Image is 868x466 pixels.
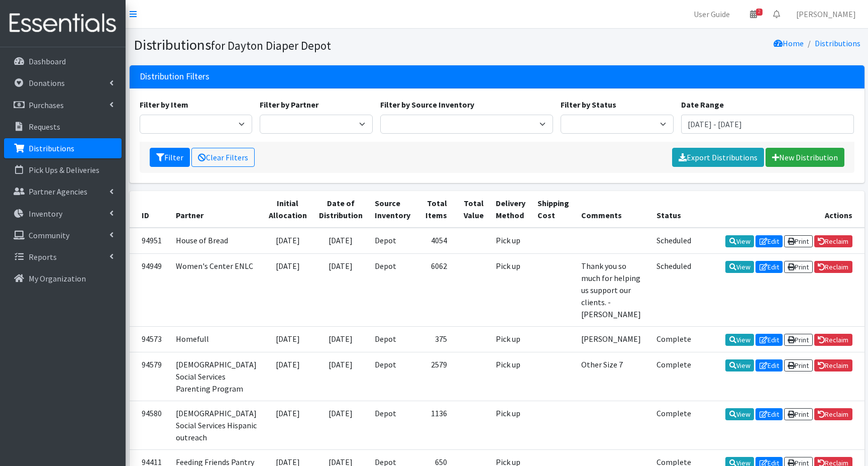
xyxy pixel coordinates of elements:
a: Reclaim [814,359,852,371]
a: Community [4,225,122,245]
a: Print [784,359,813,371]
button: Filter [150,148,190,167]
label: Date Range [681,99,724,111]
p: Distributions [29,143,74,153]
td: 94951 [130,228,170,254]
td: [DEMOGRAPHIC_DATA] Social Services Parenting Program [170,352,263,401]
td: Pick up [490,352,531,401]
td: 94580 [130,401,170,449]
th: Delivery Method [490,191,531,228]
td: Thank you so much for helping us support our clients. - [PERSON_NAME] [575,253,650,326]
a: 2 [742,4,765,24]
a: Dashboard [4,51,122,71]
td: Pick up [490,326,531,352]
td: Complete [650,326,697,352]
td: Pick up [490,228,531,254]
p: Partner Agencies [29,187,87,197]
td: [DATE] [263,326,313,352]
a: Print [784,235,813,247]
th: Date of Distribution [313,191,369,228]
td: Homefull [170,326,263,352]
a: View [725,235,754,247]
p: Community [29,230,69,240]
p: Reports [29,252,57,262]
p: Dashboard [29,56,66,66]
a: Reclaim [814,334,852,346]
th: Total Items [416,191,453,228]
a: Edit [755,334,783,346]
a: Print [784,408,813,420]
td: [DATE] [313,253,369,326]
img: HumanEssentials [4,7,122,40]
th: Actions [697,191,864,228]
small: for Dayton Diaper Depot [211,38,331,53]
td: Women's Center ENLC [170,253,263,326]
a: Partner Agencies [4,181,122,202]
a: Donations [4,73,122,93]
h3: Distribution Filters [140,71,209,82]
th: Comments [575,191,650,228]
td: [PERSON_NAME] [575,326,650,352]
a: Requests [4,117,122,137]
a: Pick Ups & Deliveries [4,160,122,180]
td: Pick up [490,401,531,449]
label: Filter by Status [561,99,616,111]
td: [DATE] [313,401,369,449]
a: Reclaim [814,235,852,247]
a: Clear Filters [191,148,255,167]
a: [PERSON_NAME] [788,4,864,24]
label: Filter by Source Inventory [380,99,474,111]
td: [DATE] [263,228,313,254]
p: Inventory [29,209,62,219]
td: [DATE] [313,228,369,254]
td: Complete [650,401,697,449]
th: Status [650,191,697,228]
td: [DATE] [313,326,369,352]
a: User Guide [686,4,738,24]
td: Other Size 7 [575,352,650,401]
td: 94949 [130,253,170,326]
th: Initial Allocation [263,191,313,228]
td: Depot [369,228,416,254]
th: Source Inventory [369,191,416,228]
a: Edit [755,235,783,247]
p: Requests [29,122,60,132]
td: Depot [369,352,416,401]
td: 94579 [130,352,170,401]
p: Pick Ups & Deliveries [29,165,99,175]
td: [DATE] [313,352,369,401]
a: View [725,261,754,273]
p: Donations [29,78,65,88]
td: Scheduled [650,253,697,326]
a: View [725,359,754,371]
th: Partner [170,191,263,228]
a: Edit [755,359,783,371]
span: 2 [756,9,763,16]
td: 2579 [416,352,453,401]
p: Purchases [29,100,64,110]
h1: Distributions [134,36,493,54]
input: January 1, 2011 - December 31, 2011 [681,115,854,134]
td: 1136 [416,401,453,449]
td: [DATE] [263,352,313,401]
td: Scheduled [650,228,697,254]
p: My Organization [29,273,86,284]
td: [DATE] [263,253,313,326]
td: 94573 [130,326,170,352]
td: 375 [416,326,453,352]
a: Reclaim [814,261,852,273]
td: House of Bread [170,228,263,254]
a: Edit [755,261,783,273]
td: 6062 [416,253,453,326]
th: ID [130,191,170,228]
a: New Distribution [766,148,844,167]
th: Total Value [453,191,490,228]
a: View [725,408,754,420]
td: Depot [369,253,416,326]
a: Export Distributions [672,148,764,167]
a: Edit [755,408,783,420]
a: Distributions [4,138,122,158]
a: Print [784,334,813,346]
a: Purchases [4,95,122,115]
td: Depot [369,401,416,449]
